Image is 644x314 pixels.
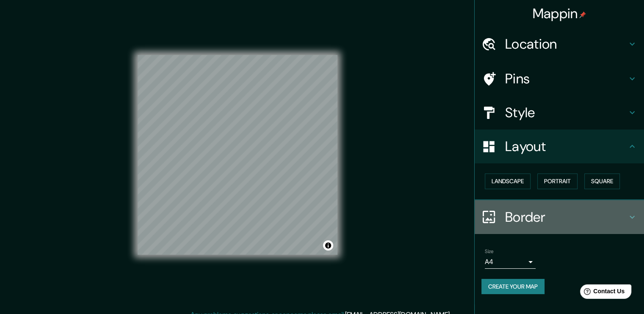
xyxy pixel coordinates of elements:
[505,138,627,155] h4: Layout
[485,255,536,269] div: A4
[579,11,586,18] img: pin-icon.png
[481,279,544,295] button: Create your map
[505,209,627,226] h4: Border
[485,248,494,255] label: Size
[537,174,578,189] button: Portrait
[533,5,586,22] h4: Mappin
[475,62,644,96] div: Pins
[584,174,620,189] button: Square
[475,27,644,61] div: Location
[505,104,627,121] h4: Style
[485,174,531,189] button: Landscape
[505,70,627,87] h4: Pins
[323,240,333,251] button: Toggle attribution
[569,281,635,305] iframe: Help widget launcher
[138,55,337,255] canvas: Map
[475,96,644,129] div: Style
[475,129,644,163] div: Layout
[505,36,627,52] h4: Location
[475,200,644,234] div: Border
